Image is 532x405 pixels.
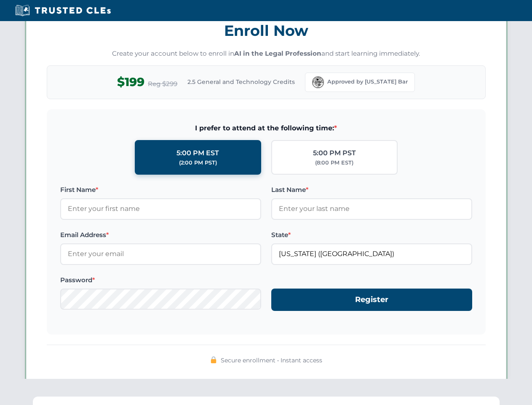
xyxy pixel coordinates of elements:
[148,79,177,89] span: Reg $299
[179,159,217,167] div: (2:00 PM PST)
[176,148,219,159] div: 5:00 PM EST
[271,289,472,311] button: Register
[210,356,217,363] img: 🔒
[271,243,472,265] input: Florida (FL)
[312,76,324,88] img: Florida Bar
[13,4,113,17] img: Trusted CLEs
[117,73,144,92] span: $199
[234,49,321,57] strong: AI in the Legal Profession
[315,159,353,167] div: (8:00 PM EST)
[313,148,356,159] div: 5:00 PM PST
[47,49,486,59] p: Create your account below to enroll in and start learning immediately.
[271,185,472,195] label: Last Name
[60,243,261,265] input: Enter your email
[60,185,261,195] label: First Name
[60,123,472,134] span: I prefer to attend at the following time:
[60,275,261,285] label: Password
[60,198,261,219] input: Enter your first name
[271,198,472,219] input: Enter your last name
[271,230,472,240] label: State
[221,356,322,365] span: Secure enrollment • Instant access
[60,230,261,240] label: Email Address
[47,17,486,44] h3: Enroll Now
[327,78,408,86] span: Approved by [US_STATE] Bar
[187,77,295,86] span: 2.5 General and Technology Credits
